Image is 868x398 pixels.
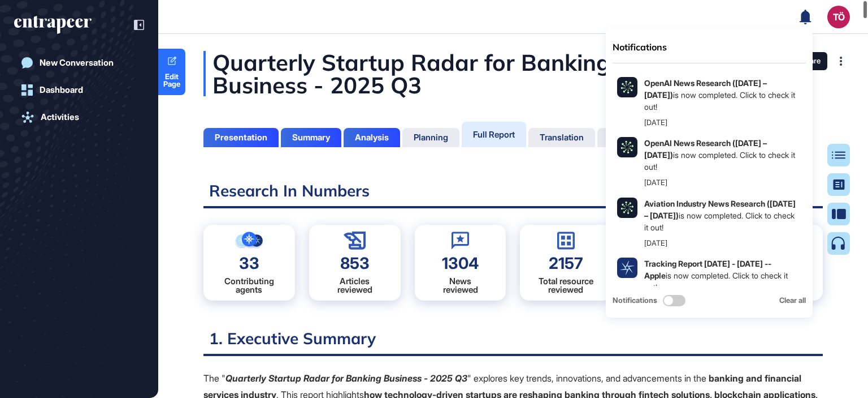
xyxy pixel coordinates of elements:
[292,132,330,143] div: Summary
[337,277,372,294] div: Articles reviewed
[203,51,823,96] div: Quarterly Startup Radar for Banking Business - 2025 Q3
[539,277,593,294] div: Total resource reviewed
[239,255,259,271] div: 33
[203,373,225,384] span: The "
[442,255,479,271] div: 1304
[203,181,823,208] h2: Research In Numbers
[40,58,114,68] div: New Conversation
[40,85,83,95] div: Dashboard
[644,117,667,129] div: [DATE]
[443,277,478,294] div: News reviewed
[644,78,767,100] b: OpenAI News Research ([DATE] – [DATE])
[473,129,515,140] div: Full Report
[644,177,667,189] div: [DATE]
[225,373,467,384] em: Quarterly Startup Radar for Banking Business - 2025 Q3
[158,73,185,88] span: Edit Page
[355,132,389,143] div: Analysis
[158,49,185,95] a: Edit Page
[644,137,796,173] div: is now completed. Click to check it out!
[215,132,267,143] div: Presentation
[414,132,448,143] div: Planning
[14,79,144,101] a: Dashboard
[644,258,796,293] div: is now completed. Click to check it out!
[14,52,144,74] a: New Conversation
[644,259,771,280] b: Tracking Report [DATE] - [DATE] -- Apple
[203,328,823,356] h2: 1. Executive Summary
[224,277,274,294] div: Contributing agents
[644,198,796,233] div: is now completed. Click to check it out!
[779,295,806,306] div: Clear all
[613,40,806,54] div: Notifications
[340,255,370,271] div: 853
[644,138,767,160] b: OpenAI News Research ([DATE] – [DATE])
[827,6,850,28] button: TÖ
[644,199,796,220] b: Aviation Industry News Research ([DATE] – [DATE])
[644,238,667,249] div: [DATE]
[549,255,583,271] div: 2157
[14,106,144,129] a: Activities
[467,373,709,384] span: " explores key trends, innovations, and advancements in the
[644,77,796,113] div: is now completed. Click to check it out!
[14,16,92,34] div: entrapeer-logo
[613,295,657,306] span: Notifications
[540,132,584,143] div: Translation
[41,112,79,122] div: Activities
